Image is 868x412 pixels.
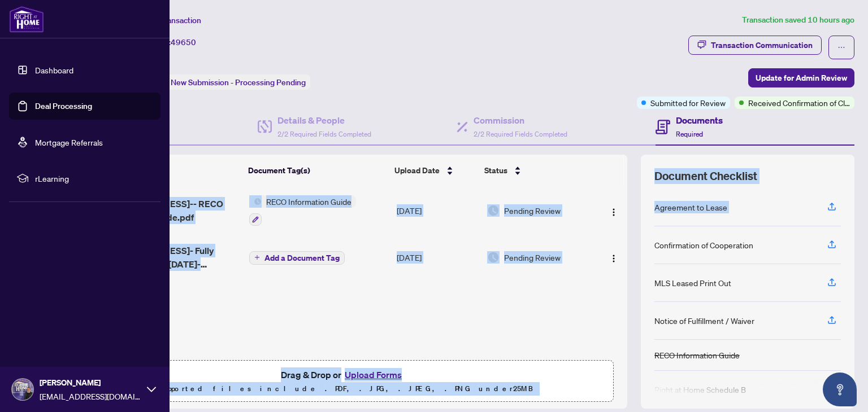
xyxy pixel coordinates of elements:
[40,376,141,389] span: [PERSON_NAME]
[277,130,371,138] span: 2/2 Required Fields Completed
[756,69,847,87] span: Update for Admin Review
[281,367,405,382] span: Drag & Drop or
[35,101,92,111] a: Deal Processing
[40,390,141,402] span: [EMAIL_ADDRESS][DOMAIN_NAME]
[392,235,483,280] td: [DATE]
[823,372,857,406] button: Open asap
[277,113,371,127] h4: Details & People
[249,195,356,226] button: Status IconRECO Information Guide
[650,97,726,109] span: Submitted for Review
[748,68,854,87] button: Update for Admin Review
[98,155,244,186] th: (2) File Name
[837,43,845,51] span: ellipsis
[742,14,854,27] article: Transaction saved 10 hours ago
[35,137,103,147] a: Mortgage Referrals
[487,251,500,264] img: Document Status
[262,195,356,208] span: RECO Information Guide
[474,130,567,138] span: 2/2 Required Fields Completed
[504,251,561,264] span: Pending Review
[249,250,345,265] button: Add a Document Tag
[9,6,44,33] img: logo
[484,164,507,177] span: Status
[654,201,727,213] div: Agreement to Lease
[654,239,753,251] div: Confirmation of Cooperation
[140,74,310,90] div: Status:
[688,36,822,55] button: Transaction Communication
[609,254,618,263] img: Logo
[676,130,703,138] span: Required
[748,97,850,109] span: Received Confirmation of Closing
[12,379,33,400] img: Profile Icon
[654,349,740,361] div: RECO Information Guide
[605,248,623,266] button: Logo
[676,113,723,127] h4: Documents
[171,77,306,87] span: New Submission - Processing Pending
[392,186,483,235] td: [DATE]
[390,155,480,186] th: Upload Date
[103,244,241,271] span: [STREET_ADDRESS]- Fully Accepted Offer [DATE]- Submission to [PERSON_NAME] Platform.pdf
[341,367,405,382] button: Upload Forms
[103,197,241,224] span: [STREET_ADDRESS]-- RECO Information Guide.pdf
[171,37,196,47] span: 49650
[474,113,567,127] h4: Commission
[605,201,623,220] button: Logo
[249,195,262,208] img: Status Icon
[249,251,345,265] button: Add a Document Tag
[487,204,500,217] img: Document Status
[35,65,73,75] a: Dashboard
[80,382,606,396] p: Supported files include .PDF, .JPG, .JPEG, .PNG under 25 MB
[264,254,340,262] span: Add a Document Tag
[654,168,757,184] span: Document Checklist
[73,361,613,402] span: Drag & Drop orUpload FormsSupported files include .PDF, .JPG, .JPEG, .PNG under25MB
[244,155,390,186] th: Document Tag(s)
[654,277,731,289] div: MLS Leased Print Out
[394,164,440,177] span: Upload Date
[711,36,813,54] div: Transaction Communication
[504,204,561,217] span: Pending Review
[254,255,260,260] span: plus
[141,15,201,25] span: View Transaction
[609,208,618,217] img: Logo
[35,172,153,185] span: rLearning
[654,314,754,327] div: Notice of Fulfillment / Waiver
[480,155,592,186] th: Status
